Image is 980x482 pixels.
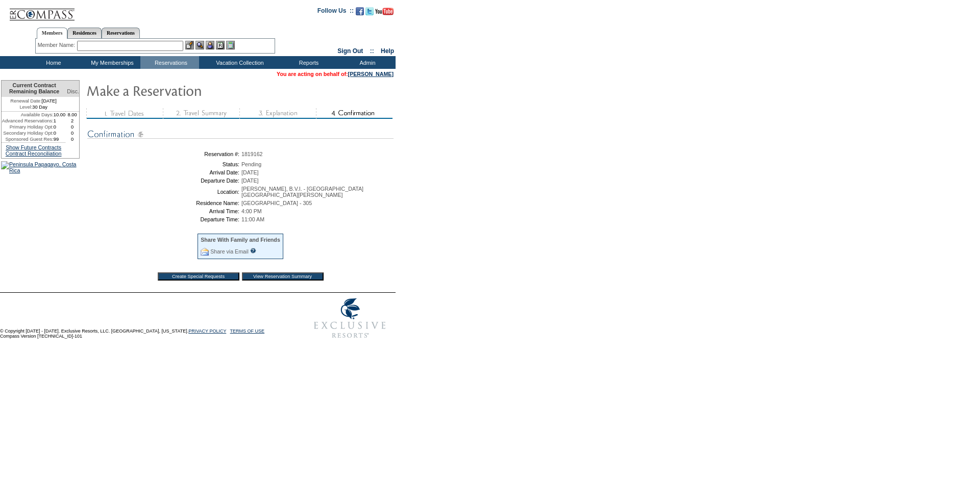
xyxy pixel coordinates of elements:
[65,112,79,118] td: 8.00
[188,328,226,334] a: PRIVACY POLICY
[375,10,394,16] a: Subscribe to our YouTube Channel
[2,130,54,136] td: Secondary Holiday Opt:
[199,56,278,69] td: Vacation Collection
[348,71,394,77] a: [PERSON_NAME]
[158,272,239,281] input: Create Special Requests
[241,200,312,206] span: [GEOGRAPHIC_DATA] - 305
[163,108,239,119] img: step2_state3.gif
[10,98,41,104] span: Renewal Date:
[6,150,62,157] a: Contract Reconciliation
[365,7,374,15] img: Follow us on Twitter
[226,41,235,49] img: b_calculator.gif
[1,161,80,173] img: Peninsula Papagayo, Costa Rica
[54,118,66,124] td: 1
[19,104,32,110] span: Level:
[365,10,374,16] a: Follow us on Twitter
[65,130,79,136] td: 0
[370,47,374,55] span: ::
[278,56,337,69] td: Reports
[86,108,163,119] img: step1_state3.gif
[89,161,239,167] td: Status:
[356,7,364,15] img: Become our fan on Facebook
[277,71,394,77] span: You are acting on behalf of:
[2,118,54,124] td: Advanced Reservations:
[54,136,66,142] td: 99
[2,124,54,130] td: Primary Holiday Opt:
[230,328,265,334] a: TERMS OF USE
[317,6,354,18] td: Follow Us ::
[89,177,239,184] td: Departure Date:
[2,112,54,118] td: Available Days:
[241,151,263,157] span: 1819162
[381,47,394,55] a: Help
[241,161,261,167] span: Pending
[89,200,239,206] td: Residence Name:
[38,41,77,49] div: Member Name:
[375,8,394,15] img: Subscribe to our YouTube Channel
[241,186,363,198] span: [PERSON_NAME], B.V.I. - [GEOGRAPHIC_DATA] [GEOGRAPHIC_DATA][PERSON_NAME]
[2,104,65,112] td: 30 Day
[89,151,239,157] td: Reservation #:
[337,56,396,69] td: Admin
[241,208,262,214] span: 4:00 PM
[250,248,256,253] input: What is this?
[241,177,259,184] span: [DATE]
[210,248,249,255] a: Share via Email
[82,56,140,69] td: My Memberships
[89,186,239,198] td: Location:
[201,237,280,243] div: Share With Family and Friends
[241,169,259,175] span: [DATE]
[65,118,79,124] td: 2
[65,124,79,130] td: 0
[86,80,290,100] img: Make Reservation
[242,272,324,281] input: View Reservation Summary
[67,28,102,38] a: Residences
[304,293,396,344] img: Exclusive Resorts
[337,47,363,55] a: Sign Out
[356,10,364,16] a: Become our fan on Facebook
[37,28,68,39] a: Members
[2,136,54,142] td: Sponsored Guest Res:
[102,28,140,38] a: Reservations
[23,56,82,69] td: Home
[54,112,66,118] td: 10.00
[89,208,239,214] td: Arrival Time:
[185,41,194,49] img: b_edit.gif
[2,81,65,97] td: Current Contract Remaining Balance
[140,56,199,69] td: Reservations
[89,216,239,222] td: Departure Time:
[206,41,214,49] img: Impersonate
[89,169,239,175] td: Arrival Date:
[239,108,316,119] img: step3_state3.gif
[216,41,225,49] img: Reservations
[316,108,393,119] img: step4_state2.gif
[54,124,66,130] td: 0
[65,136,79,142] td: 0
[54,130,66,136] td: 0
[195,41,204,49] img: View
[241,216,264,222] span: 11:00 AM
[6,144,61,150] a: Show Future Contracts
[2,97,65,104] td: [DATE]
[67,88,79,94] span: Disc.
